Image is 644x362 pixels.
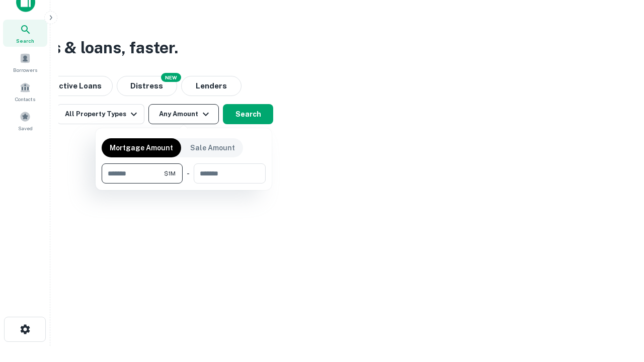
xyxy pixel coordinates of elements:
p: Sale Amount [190,142,235,153]
p: Mortgage Amount [110,142,173,153]
div: - [187,163,190,184]
span: $1M [164,169,176,178]
iframe: Chat Widget [594,282,644,330]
